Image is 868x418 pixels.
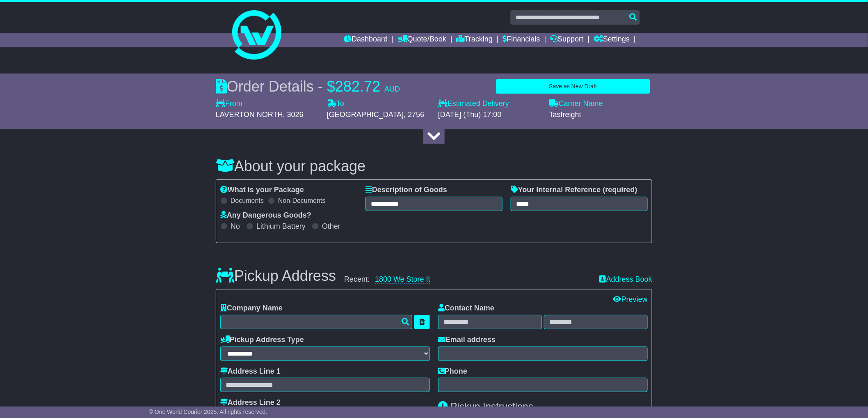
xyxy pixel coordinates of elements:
[220,367,281,376] label: Address Line 1
[216,99,242,108] label: From
[322,222,340,231] label: Other
[256,222,306,231] label: Lithium Battery
[327,99,344,108] label: To
[220,335,304,345] label: Pickup Address Type
[278,197,326,204] label: Non-Documents
[549,99,603,108] label: Carrier Name
[438,110,541,119] div: [DATE] (Thu) 17:00
[457,33,493,47] a: Tracking
[550,33,584,47] a: Support
[283,110,304,119] span: , 3026
[231,222,240,231] label: No
[398,33,446,47] a: Quote/Book
[549,110,652,119] div: Tasfreight
[149,409,267,415] span: © One World Courier 2025. All rights reserved.
[220,186,304,195] label: What is your Package
[216,110,283,119] span: LAVERTON NORTH
[216,78,400,95] div: Order Details -
[600,275,652,284] a: Address Book
[451,401,533,412] span: Pickup Instructions
[344,33,388,47] a: Dashboard
[496,79,650,94] button: Save as New Draft
[231,197,264,204] label: Documents
[220,304,283,313] label: Company Name
[438,304,494,313] label: Contact Name
[216,268,336,284] h3: Pickup Address
[220,398,281,407] label: Address Line 2
[335,78,380,95] span: 282.72
[438,99,541,108] label: Estimated Delivery
[375,275,430,284] a: 1800 We Store It
[220,211,311,220] label: Any Dangerous Goods?
[216,158,652,175] h3: About your package
[327,110,404,119] span: [GEOGRAPHIC_DATA]
[594,33,630,47] a: Settings
[438,367,467,376] label: Phone
[344,275,592,284] div: Recent:
[511,186,637,195] label: Your Internal Reference (required)
[503,33,540,47] a: Financials
[404,110,424,119] span: , 2756
[613,295,648,303] a: Preview
[327,78,335,95] span: $
[384,85,400,93] span: AUD
[438,335,496,345] label: Email address
[365,186,447,195] label: Description of Goods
